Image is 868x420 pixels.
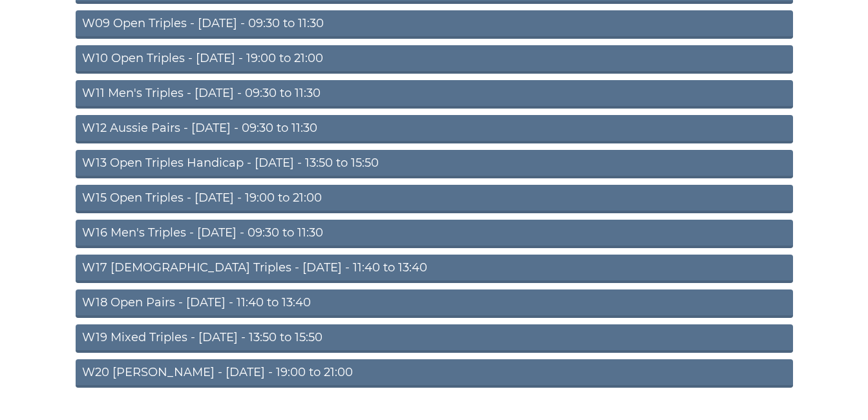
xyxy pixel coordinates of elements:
[76,45,793,74] a: W10 Open Triples - [DATE] - 19:00 to 21:00
[76,255,793,283] a: W17 [DEMOGRAPHIC_DATA] Triples - [DATE] - 11:40 to 13:40
[76,185,793,213] a: W15 Open Triples - [DATE] - 19:00 to 21:00
[76,220,793,248] a: W16 Men's Triples - [DATE] - 09:30 to 11:30
[76,80,793,109] a: W11 Men's Triples - [DATE] - 09:30 to 11:30
[76,289,793,318] a: W18 Open Pairs - [DATE] - 11:40 to 13:40
[76,115,793,143] a: W12 Aussie Pairs - [DATE] - 09:30 to 11:30
[76,150,793,178] a: W13 Open Triples Handicap - [DATE] - 13:50 to 15:50
[76,10,793,39] a: W09 Open Triples - [DATE] - 09:30 to 11:30
[76,359,793,388] a: W20 [PERSON_NAME] - [DATE] - 19:00 to 21:00
[76,324,793,353] a: W19 Mixed Triples - [DATE] - 13:50 to 15:50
